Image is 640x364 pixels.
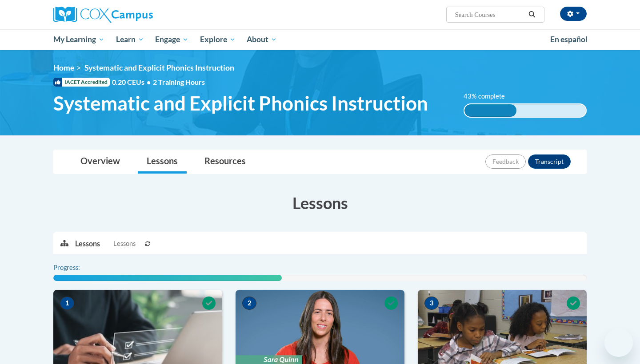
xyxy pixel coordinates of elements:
h3: Lessons [53,192,587,214]
span: • [147,78,151,86]
p: Lessons [75,239,100,249]
div: 43% complete [464,104,517,117]
span: Systematic and Explicit Phonics Instruction [84,63,234,72]
a: Overview [72,150,129,174]
span: IACET Accredited [53,78,110,87]
span: About [247,34,277,45]
button: Transcript [528,154,571,169]
a: My Learning [48,29,110,50]
button: Feedback [485,154,526,169]
input: Search Courses [454,9,525,20]
span: 1 [60,297,74,310]
a: Lessons [138,150,187,174]
span: Engage [155,34,188,45]
a: About [241,29,283,50]
button: Account Settings [560,7,587,21]
span: 2 Training Hours [153,78,205,86]
span: Systematic and Explicit Phonics Instruction [53,91,428,115]
div: Main menu [40,29,600,50]
span: Lessons [113,239,136,249]
a: Resources [196,150,255,174]
a: Cox Campus [53,7,222,23]
label: 43% complete [464,91,515,101]
a: Explore [194,29,241,50]
span: 0.20 CEUs [112,77,153,87]
span: 2 [242,297,256,310]
span: En español [550,35,588,44]
a: Learn [110,29,150,50]
span: Explore [200,34,236,45]
label: Progress: [53,263,104,273]
a: En español [544,30,593,49]
iframe: Button to launch messaging window [604,328,633,357]
span: Learn [116,34,144,45]
span: My Learning [53,34,104,45]
span: 3 [424,297,439,310]
button: Search [525,9,539,20]
a: Home [53,63,74,72]
a: Engage [149,29,194,50]
img: Cox Campus [53,7,153,23]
